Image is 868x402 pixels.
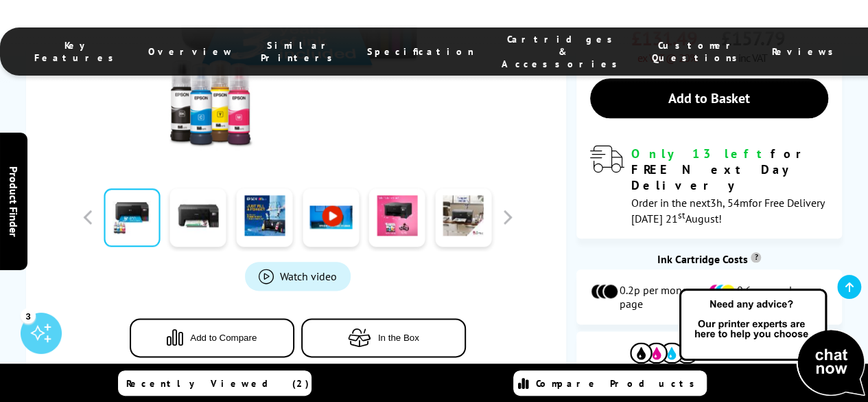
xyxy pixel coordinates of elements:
[631,146,828,193] div: for FREE Next Day Delivery
[245,262,351,291] a: Product_All_Videos
[619,283,707,311] span: 0.2p per mono page
[280,269,337,283] span: Watch video
[126,377,309,390] span: Recently Viewed (2)
[630,342,699,364] img: Cartridges
[130,318,294,357] button: Add to Compare
[737,283,828,311] span: 0.6p per colour page
[587,342,832,364] button: View Cartridges
[678,209,685,221] sup: st
[652,39,744,64] span: Customer Questions
[301,318,466,357] button: In the Box
[367,45,474,58] span: Specification
[21,308,36,323] div: 3
[590,146,828,225] div: modal_delivery
[261,39,340,64] span: Similar Printers
[7,166,21,236] span: Product Finder
[772,45,841,58] span: Reviews
[502,33,624,70] span: Cartridges & Accessories
[631,196,824,225] span: Order in the next for Free Delivery [DATE] 21 August!
[190,333,257,343] span: Add to Compare
[536,377,702,390] span: Compare Products
[148,45,233,58] span: Overview
[710,196,749,210] span: 3h, 54m
[378,333,419,343] span: In the Box
[676,287,868,399] img: Open Live Chat window
[513,370,707,396] a: Compare Products
[751,252,761,263] sup: Cost per page
[576,252,842,266] div: Ink Cartridge Costs
[631,146,771,161] span: Only 13 left
[118,370,312,396] a: Recently Viewed (2)
[34,39,121,64] span: Key Features
[590,78,828,118] a: Add to Basket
